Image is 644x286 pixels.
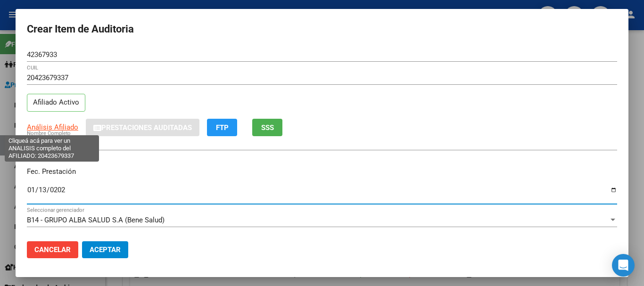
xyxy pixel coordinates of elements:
span: Cancelar [34,245,71,254]
button: Aceptar [82,241,128,258]
button: FTP [207,119,237,136]
span: FTP [216,123,229,132]
span: Aceptar [90,245,121,254]
span: B14 - GRUPO ALBA SALUD S.A (Bene Salud) [27,216,165,224]
p: Fec. Prestación [27,166,617,177]
span: SSS [261,123,274,132]
span: Análisis Afiliado [27,123,78,131]
button: Prestaciones Auditadas [86,119,199,136]
span: Prestaciones Auditadas [101,123,192,132]
button: SSS [252,119,282,136]
p: Afiliado Activo [27,94,85,112]
h2: Crear Item de Auditoria [27,20,617,38]
div: Open Intercom Messenger [612,254,635,277]
button: Cancelar [27,241,78,258]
